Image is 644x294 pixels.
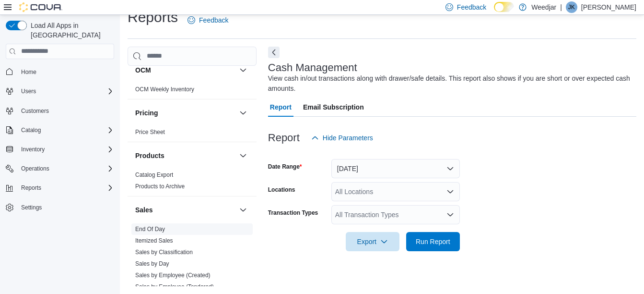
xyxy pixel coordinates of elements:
[135,205,235,215] button: Sales
[21,87,36,95] span: Users
[17,124,114,136] span: Catalog
[21,107,49,115] span: Customers
[457,2,486,12] span: Feedback
[268,73,632,94] div: View cash in/out transactions along with drawer/safe details. This report also shows if you are s...
[17,201,114,213] span: Settings
[135,86,194,93] span: OCM Weekly Inventory
[135,171,173,178] a: Catalog Export
[307,128,377,147] button: Hide Parameters
[135,260,169,267] a: Sales by Day
[184,11,232,30] a: Feedback
[135,183,185,190] span: Products to Archive
[21,146,45,153] span: Inventory
[128,126,257,142] div: Pricing
[2,123,118,137] button: Catalog
[17,144,114,155] span: Inventory
[21,68,36,76] span: Home
[17,105,114,117] span: Customers
[135,108,158,118] h3: Pricing
[17,144,48,155] button: Inventory
[566,1,577,13] div: Jeff Kotzen
[135,205,153,215] h3: Sales
[135,283,214,290] a: Sales by Employee (Tendered)
[237,64,249,76] button: OCM
[17,163,114,174] span: Operations
[17,86,114,97] span: Users
[135,183,185,190] a: Products to Archive
[135,283,214,291] span: Sales by Employee (Tendered)
[135,248,193,256] span: Sales by Classification
[17,66,40,78] a: Home
[135,128,165,136] span: Price Sheet
[406,232,460,251] button: Run Report
[494,2,514,12] input: Dark Mode
[21,184,41,192] span: Reports
[331,159,460,178] button: [DATE]
[268,47,280,58] button: Next
[446,211,454,219] button: Open list of options
[135,249,193,256] a: Sales by Classification
[17,86,40,97] button: Users
[560,1,562,13] p: |
[135,129,165,135] a: Price Sheet
[2,181,118,195] button: Reports
[416,237,450,246] span: Run Report
[581,1,636,13] p: [PERSON_NAME]
[268,186,295,194] label: Locations
[268,62,357,73] h3: Cash Management
[17,182,45,194] button: Reports
[128,8,178,27] h1: Reports
[17,202,46,213] a: Settings
[2,200,118,214] button: Settings
[2,104,118,118] button: Customers
[135,271,211,279] span: Sales by Employee (Created)
[568,1,575,13] span: JK
[135,108,235,118] button: Pricing
[237,150,249,161] button: Products
[128,84,257,99] div: OCM
[2,162,118,175] button: Operations
[351,232,394,251] span: Export
[237,204,249,216] button: Sales
[17,182,114,194] span: Reports
[303,98,364,117] span: Email Subscription
[21,126,41,134] span: Catalog
[135,171,173,179] span: Catalog Export
[6,61,114,240] nav: Complex example
[268,209,318,217] label: Transaction Types
[135,151,235,160] button: Products
[270,98,292,117] span: Report
[135,272,211,279] a: Sales by Employee (Created)
[2,65,118,79] button: Home
[199,15,228,25] span: Feedback
[17,124,45,136] button: Catalog
[237,107,249,119] button: Pricing
[135,151,164,160] h3: Products
[135,225,165,233] span: End Of Day
[27,21,114,40] span: Load All Apps in [GEOGRAPHIC_DATA]
[128,169,257,196] div: Products
[323,133,373,143] span: Hide Parameters
[268,163,302,171] label: Date Range
[17,105,53,117] a: Customers
[17,163,53,174] button: Operations
[268,132,300,144] h3: Report
[19,2,62,12] img: Cova
[2,143,118,156] button: Inventory
[494,12,494,12] span: Dark Mode
[135,86,194,93] a: OCM Weekly Inventory
[135,226,165,233] a: End Of Day
[2,85,118,98] button: Users
[135,65,235,75] button: OCM
[135,260,169,268] span: Sales by Day
[135,65,151,75] h3: OCM
[531,1,556,13] p: Weedjar
[135,237,173,244] a: Itemized Sales
[21,165,49,172] span: Operations
[446,188,454,196] button: Open list of options
[135,237,173,245] span: Itemized Sales
[346,232,399,251] button: Export
[21,204,42,211] span: Settings
[17,66,114,78] span: Home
